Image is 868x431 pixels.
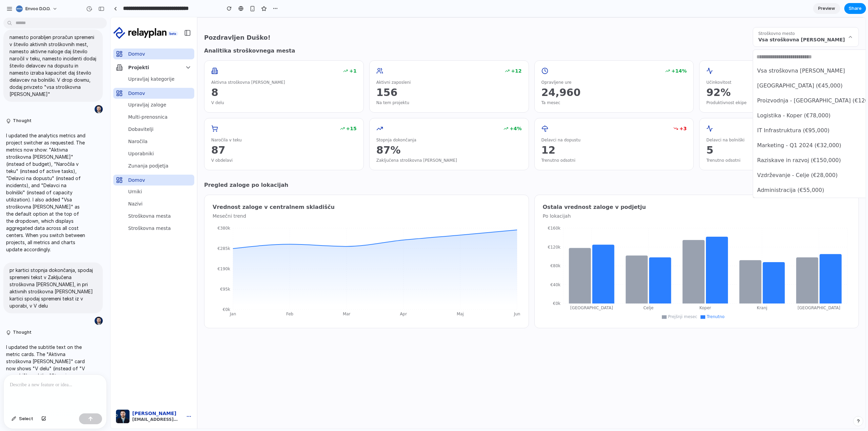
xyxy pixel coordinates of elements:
button: Envoo d.o.o. [13,3,61,14]
span: Preview [818,5,835,12]
button: Select [8,413,37,424]
button: Share [844,3,866,14]
span: IT Infrastruktura (€95,000) [647,109,719,117]
span: Vzdrževanje - Celje (€28,000) [647,154,727,162]
p: namesto porabljen proračun spremeni v število aktivnih stroškovnih mest, namesto aktivne naloge d... [9,34,97,98]
span: Logistika - Koper (€78,000) [647,94,720,102]
span: Envoo d.o.o. [25,5,51,12]
span: Proizvodnja - [GEOGRAPHIC_DATA] (€120,000) [647,79,772,87]
p: pr kartici stopnja dokončanja, spodaj spremeni tekst v Zaključena stroškovna [PERSON_NAME], in pr... [9,267,97,309]
span: [GEOGRAPHIC_DATA] (€45,000) [647,64,732,73]
span: Vsa stroškovna [PERSON_NAME] [647,50,734,58]
p: I updated the analytics metrics and project switcher as requested. The metrics now show: "Aktivna... [6,132,85,253]
span: Administracija (€55,000) [647,169,714,177]
p: I updated the subtitle text on the metric cards. The "Aktivna stroškovna [PERSON_NAME]" card now ... [6,344,85,408]
span: Share [849,5,862,12]
a: Preview [813,3,840,14]
span: Raziskave in razvoj (€150,000) [647,139,730,147]
span: Marketing - Q1 2024 (€32,000) [647,124,731,132]
span: Select [19,415,33,422]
